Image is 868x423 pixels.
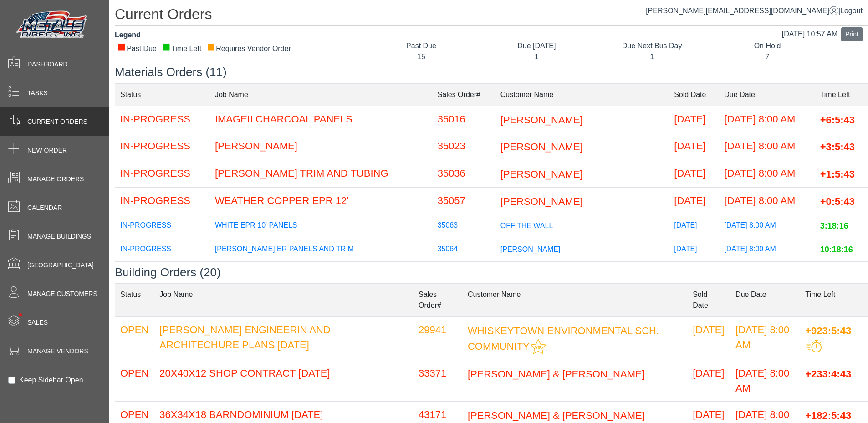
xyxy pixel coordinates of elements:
[468,368,645,379] span: [PERSON_NAME] & [PERSON_NAME]
[719,83,814,106] td: Due Date
[115,160,209,187] td: IN-PROGRESS
[209,133,432,160] td: [PERSON_NAME]
[687,360,730,401] td: [DATE]
[115,238,209,262] td: IN-PROGRESS
[820,168,855,180] span: +1:5:43
[154,360,413,401] td: 20X40X12 SHOP CONTRACT [DATE]
[413,316,462,360] td: 29941
[719,187,814,214] td: [DATE] 8:00 AM
[27,260,94,270] span: [GEOGRAPHIC_DATA]
[820,221,848,230] span: 3:18:16
[209,83,432,106] td: Job Name
[669,214,719,238] td: [DATE]
[115,262,209,285] td: IN-PROGRESS
[209,187,432,214] td: WEATHER COPPER EPR 12'
[9,300,32,330] span: •
[669,133,719,160] td: [DATE]
[27,146,67,155] span: New Order
[154,316,413,360] td: [PERSON_NAME] ENGINEERIN AND ARCHITECHURE PLANS [DATE]
[719,133,814,160] td: [DATE] 8:00 AM
[800,283,868,316] td: Time Left
[162,43,201,54] div: Time Left
[115,360,154,401] td: OPEN
[115,265,868,280] h3: Building Orders (20)
[840,7,863,15] span: Logout
[115,83,209,106] td: Status
[115,65,868,79] h3: Materials Orders (11)
[500,245,561,253] span: [PERSON_NAME]
[115,106,209,133] td: IN-PROGRESS
[531,339,546,354] img: This customer should be prioritized
[669,106,719,133] td: [DATE]
[805,368,851,379] span: +233:4:43
[432,133,495,160] td: 35023
[209,262,432,285] td: [GEOGRAPHIC_DATA] FACILITIES: FIRE STATION 30
[669,262,719,285] td: [DATE]
[413,360,462,401] td: 33371
[432,238,495,262] td: 35064
[806,340,822,352] img: This order should be prioritized
[27,289,97,299] span: Manage Customers
[669,238,719,262] td: [DATE]
[716,51,818,62] div: 7
[27,60,68,69] span: Dashboard
[117,43,157,54] div: Past Due
[820,195,855,207] span: +0:5:43
[27,117,87,127] span: Current Orders
[669,187,719,214] td: [DATE]
[432,83,495,106] td: Sales Order#
[117,43,126,50] div: ■
[209,238,432,262] td: [PERSON_NAME] ER PANELS AND TRIM
[27,347,88,356] span: Manage Vendors
[27,203,62,213] span: Calendar
[413,283,462,316] td: Sales Order#
[601,51,703,62] div: 1
[115,133,209,160] td: IN-PROGRESS
[432,187,495,214] td: 35057
[209,214,432,238] td: WHITE EPR 10' PANELS
[601,41,703,51] div: Due Next Bus Day
[115,31,141,39] strong: Legend
[719,238,814,262] td: [DATE] 8:00 AM
[19,375,83,386] label: Keep Sidebar Open
[115,5,868,26] h1: Current Orders
[730,316,800,360] td: [DATE] 8:00 AM
[719,214,814,238] td: [DATE] 8:00 AM
[432,160,495,187] td: 35036
[207,43,215,50] div: ■
[432,214,495,238] td: 35063
[805,409,851,421] span: +182:5:43
[27,174,84,184] span: Manage Orders
[782,30,837,38] span: [DATE] 10:57 AM
[719,160,814,187] td: [DATE] 8:00 AM
[815,83,868,106] td: Time Left
[370,51,472,62] div: 15
[462,283,687,316] td: Customer Name
[500,168,583,180] span: [PERSON_NAME]
[719,106,814,133] td: [DATE] 8:00 AM
[730,360,800,401] td: [DATE] 8:00 AM
[669,160,719,187] td: [DATE]
[154,283,413,316] td: Job Name
[500,114,583,125] span: [PERSON_NAME]
[207,43,291,54] div: Requires Vendor Order
[805,325,851,336] span: +923:5:43
[646,7,838,15] a: [PERSON_NAME][EMAIL_ADDRESS][DOMAIN_NAME]
[646,5,863,16] div: |
[719,262,814,285] td: [DATE] 8:00 AM
[209,106,432,133] td: IMAGEII CHARCOAL PANELS
[14,8,91,42] img: Metals Direct Inc Logo
[716,41,818,51] div: On Hold
[432,262,495,285] td: 35069
[820,141,855,153] span: +3:5:43
[687,316,730,360] td: [DATE]
[432,106,495,133] td: 35016
[500,141,583,153] span: [PERSON_NAME]
[115,283,154,316] td: Status
[495,83,669,106] td: Customer Name
[209,160,432,187] td: [PERSON_NAME] TRIM AND TUBING
[115,214,209,238] td: IN-PROGRESS
[687,283,730,316] td: Sold Date
[27,232,91,241] span: Manage Buildings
